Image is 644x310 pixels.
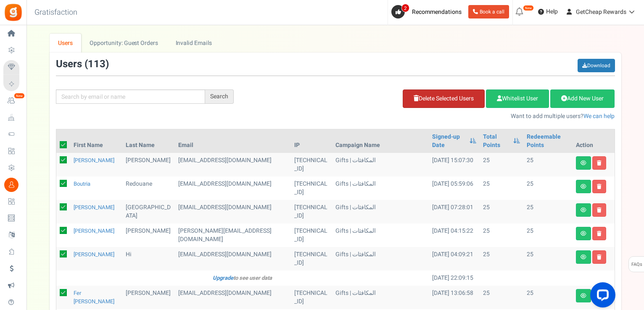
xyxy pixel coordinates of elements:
[122,223,174,247] td: [PERSON_NAME]
[175,153,291,176] td: administrator
[74,156,114,164] a: [PERSON_NAME]
[332,129,429,153] th: Campaign Name
[583,112,615,121] a: We can help
[74,180,90,188] a: Boutria
[523,176,572,200] td: 25
[291,247,332,271] td: [TECHNICAL_ID]
[332,286,429,309] td: Gifts | المكافئات
[213,274,233,282] a: Upgrade
[122,176,174,200] td: Redouane
[412,8,462,16] span: Recommendations
[523,5,534,11] em: New
[81,34,166,53] a: Opportunity: Guest Orders
[332,223,429,247] td: Gifts | المكافئات
[581,231,586,236] i: View details
[291,129,332,153] th: IP
[480,223,523,247] td: 25
[581,255,586,260] i: View details
[205,89,234,104] div: Search
[175,176,291,200] td: subscriber
[429,247,480,271] td: [DATE] 04:09:21
[486,89,549,108] a: Whitelist User
[480,286,523,309] td: 25
[88,57,106,71] span: 113
[573,129,615,153] th: Action
[597,160,602,166] i: Delete user
[391,5,465,18] a: 2 Recommendations
[597,231,602,236] i: Delete user
[523,153,572,176] td: 25
[581,184,586,189] i: View details
[122,247,174,271] td: Hi
[432,133,465,150] a: Signed-up Date
[74,250,114,258] a: [PERSON_NAME]
[429,176,480,200] td: [DATE] 05:59:06
[535,5,561,18] a: Help
[480,153,523,176] td: 25
[291,153,332,176] td: [TECHNICAL_ID]
[74,227,114,235] a: [PERSON_NAME]
[523,200,572,223] td: 25
[480,247,523,271] td: 25
[3,94,23,108] a: New
[56,59,109,70] h3: Users ( )
[429,200,480,223] td: [DATE] 07:28:01
[597,184,602,189] i: Delete user
[122,129,174,153] th: Last Name
[25,4,87,21] h3: Gratisfaction
[544,8,558,16] span: Help
[74,289,114,305] a: Fer [PERSON_NAME]
[523,286,572,309] td: 25
[429,223,480,247] td: [DATE] 04:15:22
[122,286,174,309] td: [PERSON_NAME]
[401,4,409,12] span: 2
[4,3,23,22] img: Gratisfaction
[429,271,480,286] td: [DATE] 22:09:15
[480,200,523,223] td: 25
[175,247,291,271] td: subscriber
[246,112,615,121] p: Want to add multiple users?
[581,293,586,298] i: View details
[468,5,509,18] a: Book a call
[74,203,114,211] a: [PERSON_NAME]
[332,176,429,200] td: Gifts | المكافئات
[597,255,602,260] i: Delete user
[291,200,332,223] td: [TECHNICAL_ID]
[403,89,485,108] a: Delete Selected Users
[70,129,123,153] th: First Name
[291,286,332,309] td: [TECHNICAL_ID]
[122,153,174,176] td: [PERSON_NAME]
[122,200,174,223] td: [GEOGRAPHIC_DATA]
[175,223,291,247] td: subscriber
[631,257,642,273] span: FAQs
[175,286,291,309] td: customer
[291,176,332,200] td: [TECHNICAL_ID]
[480,176,523,200] td: 25
[523,247,572,271] td: 25
[175,200,291,223] td: subscriber
[483,133,509,150] a: Total Points
[175,129,291,153] th: Email
[14,93,25,99] em: New
[550,89,615,108] a: Add New User
[332,153,429,176] td: Gifts | المكافئات
[581,208,586,213] i: View details
[429,286,480,309] td: [DATE] 13:06:58
[291,223,332,247] td: [TECHNICAL_ID]
[332,200,429,223] td: Gifts | المكافئات
[167,34,220,53] a: Invalid Emails
[213,274,272,282] i: to see user data
[578,59,615,72] a: Download
[597,208,602,213] i: Delete user
[56,89,205,104] input: Search by email or name
[50,34,82,53] a: Users
[332,247,429,271] td: Gifts | المكافئات
[429,153,480,176] td: [DATE] 15:07:30
[523,223,572,247] td: 25
[527,133,569,150] a: Redeemable Points
[576,8,626,16] span: GetCheap Rewards
[581,160,586,166] i: View details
